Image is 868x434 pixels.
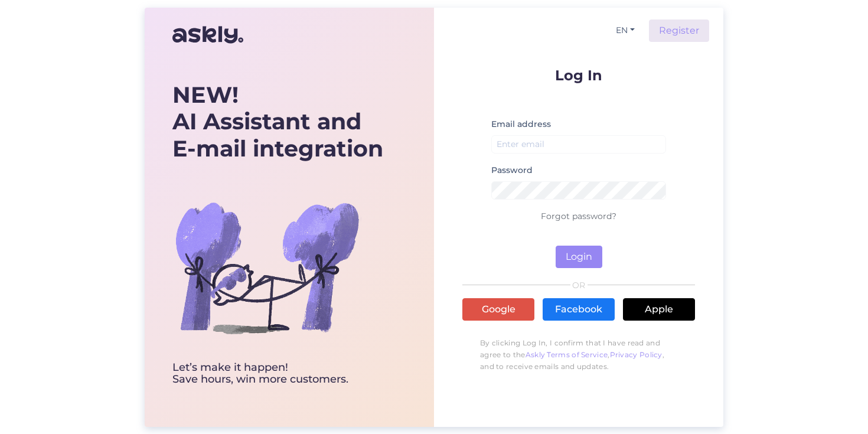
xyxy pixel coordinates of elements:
[543,298,615,321] a: Facebook
[570,281,588,289] span: OR
[462,331,695,378] p: By clicking Log In, I confirm that I have read and agree to the , , and to receive emails and upd...
[172,21,243,49] img: Askly
[556,246,602,268] button: Login
[491,118,551,130] label: Email address
[172,173,361,362] img: bg-askly
[541,211,616,221] a: Forgot password?
[462,68,695,83] p: Log In
[610,350,663,359] a: Privacy Policy
[172,81,239,109] b: NEW!
[462,298,534,321] a: Google
[611,22,639,39] button: EN
[526,350,608,359] a: Askly Terms of Service
[172,362,383,386] div: Let’s make it happen! Save hours, win more customers.
[623,298,695,321] a: Apple
[491,135,666,154] input: Enter email
[491,164,533,177] label: Password
[649,19,709,42] a: Register
[172,81,383,162] div: AI Assistant and E-mail integration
